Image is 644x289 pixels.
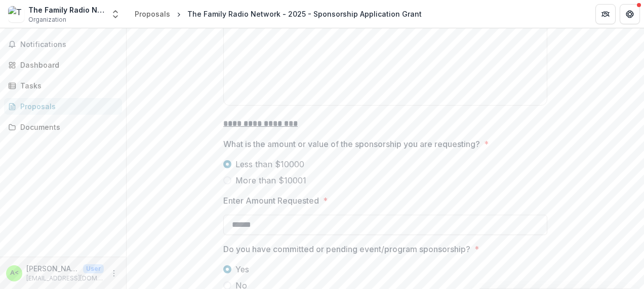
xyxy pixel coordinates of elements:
span: More than $10001 [235,174,306,186]
a: Tasks [4,77,122,94]
a: Dashboard [4,57,122,73]
a: Documents [4,119,122,135]
span: Yes [235,263,249,275]
div: Documents [20,122,114,132]
a: Proposals [4,98,122,115]
img: The Family Radio Network [8,6,24,22]
p: [PERSON_NAME] <[EMAIL_ADDRESS][DOMAIN_NAME]> [26,263,79,274]
div: The Family Radio Network - 2025 - Sponsorship Application Grant [187,9,422,19]
div: The Family Radio Network [28,5,104,15]
div: Andy Kilgas <andyk@thefamily.net> [10,270,19,276]
button: Notifications [4,36,122,53]
div: Tasks [20,80,114,91]
p: What is the amount or value of the sponsorship you are requesting? [223,138,480,150]
button: Get Help [620,4,640,24]
button: More [108,267,120,279]
p: Do you have committed or pending event/program sponsorship? [223,243,470,255]
span: Notifications [20,40,118,49]
a: Proposals [131,7,174,21]
p: Enter Amount Requested [223,195,319,207]
nav: breadcrumb [131,7,426,21]
div: Dashboard [20,60,114,70]
button: Open entity switcher [108,4,123,24]
div: Proposals [135,9,170,19]
p: User [83,264,104,273]
span: Organization [28,15,66,24]
div: Proposals [20,101,114,112]
span: Less than $10000 [235,158,304,170]
button: Partners [595,4,616,24]
p: [EMAIL_ADDRESS][DOMAIN_NAME] [26,274,104,283]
